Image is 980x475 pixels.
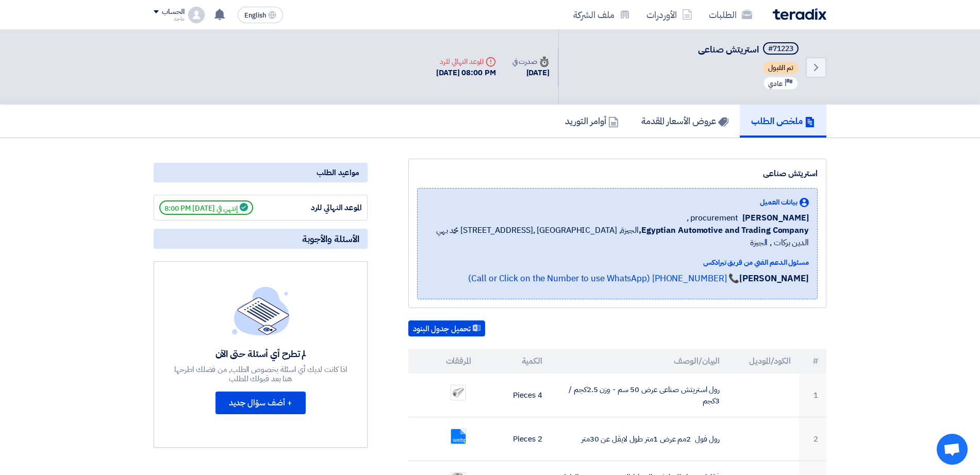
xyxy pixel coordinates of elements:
a: ملف الشركة [565,3,638,27]
b: Egyptian Automotive and Trading Company, [639,224,809,236]
td: رول فول 2مم عرض 1متر طول لايقل عن 30متر [551,417,728,461]
img: profile_test.png [188,7,205,23]
h5: استريتش صناعى [698,42,801,57]
img: __1756477491021.jpg [451,386,466,399]
td: 4 Pieces [479,374,551,417]
th: الكمية [479,349,551,374]
div: #71223 [768,45,793,53]
button: English [238,7,283,23]
td: 2 [799,417,826,461]
button: تحميل جدول البنود [408,320,485,337]
span: [PERSON_NAME] [742,212,809,224]
strong: [PERSON_NAME] [739,272,809,285]
span: بيانات العميل [760,197,798,208]
th: البيان/الوصف [551,349,728,374]
div: [DATE] [512,67,550,79]
div: مواعيد الطلب [154,163,368,182]
div: ماجد [154,16,184,22]
span: الجيزة, [GEOGRAPHIC_DATA] ,[STREET_ADDRESS] محمد بهي الدين بركات , الجيزة [426,224,809,249]
div: Open chat [937,434,968,465]
div: لم تطرح أي أسئلة حتى الآن [173,348,348,360]
th: المرفقات [408,349,479,374]
span: إنتهي في [DATE] 8:00 PM [159,200,253,215]
div: استريتش صناعى [417,167,818,180]
h5: أوامر التوريد [565,115,619,127]
a: 📞 [PHONE_NUMBER] (Call or Click on the Number to use WhatsApp) [468,272,739,285]
div: مسئول الدعم الفني من فريق تيرادكس [426,257,809,268]
h5: ملخص الطلب [751,115,815,127]
a: الأوردرات [638,3,701,27]
a: ملخص الطلب [740,105,826,138]
div: اذا كانت لديك أي اسئلة بخصوص الطلب, من فضلك اطرحها هنا بعد قبولك للطلب [173,365,348,383]
img: Teradix logo [773,8,826,20]
th: # [799,349,826,374]
div: الحساب [162,8,184,16]
span: استريتش صناعى [698,42,759,56]
a: عروض الأسعار المقدمة [630,105,740,138]
span: الأسئلة والأجوبة [302,233,359,245]
span: English [244,12,266,19]
div: [DATE] 08:00 PM [436,67,496,79]
td: 1 [799,374,826,417]
span: procurement , [687,212,739,224]
div: الموعد النهائي للرد [285,202,362,214]
th: الكود/الموديل [728,349,799,374]
span: تم القبول [763,62,799,74]
h5: عروض الأسعار المقدمة [641,115,728,127]
a: الطلبات [701,3,760,27]
td: 2 Pieces [479,417,551,461]
img: empty_state_list.svg [232,286,290,335]
a: أوامر التوريد [554,105,630,138]
div: الموعد النهائي للرد [436,56,496,67]
button: + أضف سؤال جديد [215,392,306,414]
td: رول استريتش صناعى عرض 50 سم - وزن 2.5كجم / 3كجم [551,374,728,417]
span: عادي [768,79,783,89]
div: صدرت في [512,56,550,67]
